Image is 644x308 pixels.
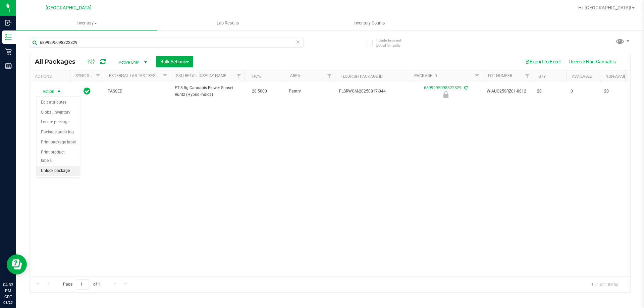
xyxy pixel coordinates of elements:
inline-svg: Inbound [5,19,12,26]
a: Sync Status [75,73,101,78]
li: Print package label [37,137,80,147]
li: Locate package [37,117,80,127]
span: All Packages [35,58,82,65]
a: Non-Available [605,74,635,79]
span: Sync from Compliance System [463,85,468,90]
a: 6899295098322829 [424,85,462,90]
span: In Sync [84,86,91,96]
span: Include items not tagged for facility [376,38,409,48]
button: Bulk Actions [156,56,193,67]
iframe: Resource center [7,254,27,274]
span: Clear [296,38,300,46]
li: Package audit log [37,127,80,137]
li: Global inventory [37,108,80,118]
span: Hi, [GEOGRAPHIC_DATA]! [578,5,631,10]
button: Export to Excel [520,56,565,67]
inline-svg: Inventory [5,34,12,41]
span: Page of 1 [57,279,106,290]
span: 20 [537,88,562,95]
li: Unlock package [37,166,80,176]
inline-svg: Reports [5,63,12,69]
inline-svg: Retail [5,48,12,55]
span: Inventory Counts [344,20,394,26]
span: 1 - 1 of 1 items [586,279,624,289]
span: PASSED [108,88,167,95]
span: W-AUG25SRZ01-0812 [487,88,529,95]
div: Actions [35,74,67,79]
span: Action [37,87,55,96]
a: Sku Retail Display Name [176,73,226,78]
a: Filter [93,70,104,82]
a: Lab Results [157,16,299,30]
span: Lab Results [208,20,248,26]
a: Package ID [414,73,437,78]
a: Filter [324,70,335,82]
a: Inventory Counts [299,16,440,30]
li: Print product labels [37,147,80,166]
a: Qty [538,74,546,79]
span: 20 [604,88,630,95]
span: FT 3.5g Cannabis Flower Sunset Runtz (Hybrid-Indica) [175,85,240,98]
a: Filter [522,70,533,82]
div: Newly Received [408,91,484,98]
a: Flourish Package ID [340,74,383,79]
a: Area [290,73,300,78]
a: Available [572,74,592,79]
a: External Lab Test Result [109,73,162,78]
span: Inventory [16,20,157,26]
a: Filter [233,70,245,82]
a: Inventory [16,16,157,30]
a: Filter [472,70,483,82]
a: Lot Number [488,73,512,78]
span: Bulk Actions [160,59,189,64]
span: [GEOGRAPHIC_DATA] [46,5,92,11]
button: Receive Non-Cannabis [565,56,620,67]
span: select [55,87,63,96]
span: 28.5000 [249,86,270,96]
a: Filter [160,70,171,82]
span: Pantry [289,88,331,95]
span: 0 [571,88,596,95]
input: Search Package ID, Item Name, SKU, Lot or Part Number... [30,38,304,48]
input: 1 [77,279,89,290]
p: 08/25 [3,300,13,305]
a: THC% [250,74,261,79]
p: 04:33 PM CDT [3,282,13,300]
span: FLSRWGM-20250817-044 [339,88,405,95]
li: Edit attributes [37,98,80,108]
